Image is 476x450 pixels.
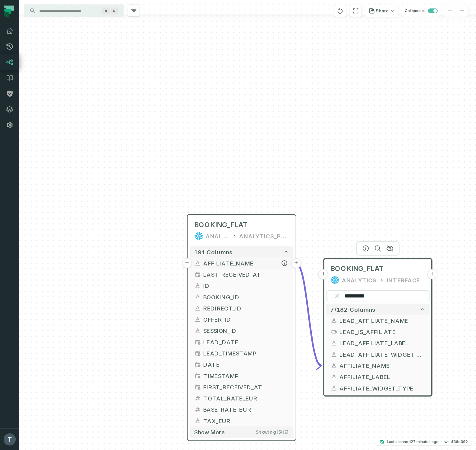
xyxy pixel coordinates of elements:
[203,281,289,290] span: ID
[203,371,289,380] span: TIMESTAMP
[190,303,293,314] button: REDIRECT_ID
[194,372,201,379] span: timestamp
[339,373,425,381] span: AFFILIATE_LABEL
[194,327,201,334] span: string
[203,405,289,414] span: BASE_RATE_EUR
[190,348,293,359] button: LEAD_TIMESTAMP
[387,439,439,445] p: Last scanned
[330,362,337,369] span: string
[326,337,429,349] button: LEAD_AFFILIATE_LABEL
[190,325,293,336] button: SESSION_ID
[194,361,201,368] span: date
[456,5,468,17] button: zoom out
[190,404,293,415] button: BASE_RATE_EUR
[190,314,293,325] button: OFFER_ID
[318,269,329,280] button: +
[194,339,201,345] span: date
[203,394,289,403] span: TOTAL_RATE_EUR
[387,275,420,284] div: INTERFACE
[330,385,337,391] span: string
[339,362,425,370] span: AFFILIATE_NAME
[190,393,293,404] button: TOTAL_RATE_EUR
[203,326,289,335] span: SESSION_ID
[376,438,471,445] button: Last scanned[DATE] 13:59:45436e392
[451,440,468,444] h4: 436e392
[326,371,429,382] button: AFFILIATE_LABEL
[203,259,289,267] span: AFFILIATE_NAME
[330,264,384,273] span: BOOKING_FLAT
[190,280,293,291] button: ID
[190,359,293,370] button: DATE
[203,383,289,391] span: FIRST_RECEIVED_AT
[339,384,425,392] span: AFFILIATE_WIDGET_TYPE
[444,5,456,17] button: zoom in
[194,305,201,311] span: string
[203,270,289,279] span: LAST_RECEIVED_AT
[256,429,289,435] span: Showing 15 / 191
[291,258,301,268] button: +
[427,269,437,280] button: +
[4,433,16,445] img: avatar of Taher Hekmatfar
[402,5,440,17] button: Collapse all
[330,329,337,335] span: boolean
[194,350,201,356] span: timestamp
[190,381,293,393] button: FIRST_RECEIVED_AT
[339,316,425,325] span: LEAD_AFFILIATE_NAME
[190,291,293,303] button: BOOKING_ID
[342,275,377,284] div: ANALYTICS
[203,338,289,346] span: LEAD_DATE
[102,8,110,14] span: Press ⌘ + K to focus the search bar
[194,220,248,230] span: BOOKING_FLAT
[194,406,201,413] span: decimal
[333,291,342,301] button: Clear
[330,317,337,324] span: string
[365,5,398,17] button: Share
[326,382,429,394] button: AFFILIATE_WIDGET_TYPE
[194,417,201,424] span: string
[339,350,425,358] span: LEAD_AFFILIATE_WIDGET_TYPE
[326,315,429,326] button: LEAD_AFFILIATE_NAME
[326,360,429,371] button: AFFILIATE_NAME
[339,328,425,336] span: LEAD_IS_AFFILIATE
[194,260,201,266] span: string
[194,316,201,323] span: string
[194,395,201,401] span: decimal
[190,415,293,426] button: TAX_EUR
[194,384,201,390] span: timestamp
[194,429,225,436] span: Show more
[194,282,201,289] span: string
[190,370,293,381] button: TIMESTAMP
[182,258,192,268] button: +
[330,374,337,380] span: string
[339,339,425,347] span: LEAD_AFFILIATE_LABEL
[239,232,289,241] div: ANALYTICS_PROD
[194,271,201,278] span: timestamp
[326,349,429,360] button: LEAD_AFFILIATE_WIDGET_TYPE
[203,360,289,369] span: DATE
[190,336,293,348] button: LEAD_DATE
[206,232,230,241] div: ANALYTICS
[296,263,322,365] g: Edge from 809e3e11330a865e66dcb4cafb5bb8e0 to 685187aee7b35db4767aface10b8ca2e
[203,416,289,425] span: TAX_EUR
[330,340,337,346] span: string
[203,349,289,358] span: LEAD_TIMESTAMP
[190,426,293,438] button: Show moreShowing15/191
[203,315,289,324] span: OFFER_ID
[190,269,293,280] button: LAST_RECEIVED_AT
[194,249,233,255] span: 191 columns
[190,258,293,269] button: AFFILIATE_NAME
[326,326,429,337] button: LEAD_IS_AFFILIATE
[330,306,375,313] span: 7/182 columns
[203,293,289,301] span: BOOKING_ID
[203,304,289,312] span: REDIRECT_ID
[330,351,337,358] span: string
[194,294,201,300] span: string
[411,439,439,444] relative-time: Oct 6, 2025, 1:59 PM GMT+2
[111,8,118,14] span: Press ⌘ + K to focus the search bar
